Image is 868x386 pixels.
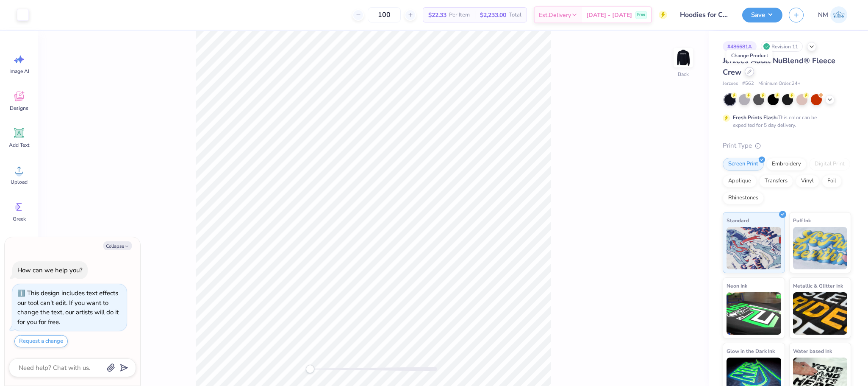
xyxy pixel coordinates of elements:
span: Neon Ink [727,281,747,290]
span: Per Item [449,11,470,20]
span: Jerzees Adult NuBlend® Fleece Crew [723,56,835,77]
span: Puff Ink [793,216,811,225]
div: # 486681A [723,41,757,52]
span: Designs [10,105,28,112]
div: This design includes text effects our tool can't edit. If you want to change the text, our artist... [17,289,119,326]
span: Glow in the Dark Ink [727,347,775,355]
div: Digital Print [809,158,850,171]
button: Save [742,8,782,22]
div: Vinyl [796,175,819,187]
div: Revision 11 [761,41,803,52]
div: This color can be expedited for 5 day delivery. [733,114,837,129]
span: Add Text [9,142,29,148]
span: $2,233.00 [480,11,506,20]
img: Standard [727,227,781,269]
div: Print Type [723,141,851,151]
div: Foil [822,175,842,187]
div: Transfers [759,175,793,187]
input: Untitled Design [674,6,736,23]
div: Accessibility label [306,365,314,373]
input: – – [368,7,401,22]
button: Request a change [14,335,68,347]
div: Applique [723,175,757,187]
div: Screen Print [723,158,764,171]
div: Back [678,70,689,78]
span: Jerzees [723,80,738,87]
span: Free [637,12,645,18]
button: Collapse [103,241,132,250]
span: Est. Delivery [539,11,571,20]
span: Metallic & Glitter Ink [793,281,843,290]
div: Change Product [727,50,773,62]
span: Upload [11,179,28,185]
span: NM [818,10,828,20]
span: Total [509,11,521,20]
div: Rhinestones [723,192,764,204]
span: # 562 [742,80,754,87]
span: Greek [13,215,26,222]
span: Minimum Order: 24 + [758,80,801,87]
img: Metallic & Glitter Ink [793,292,848,335]
img: Neon Ink [727,292,781,335]
img: Puff Ink [793,227,848,269]
span: [DATE] - [DATE] [586,11,632,20]
a: NM [814,6,851,23]
div: How can we help you? [17,266,83,274]
span: Standard [727,216,749,225]
span: Water based Ink [793,347,832,355]
div: Embroidery [766,158,807,171]
span: Image AI [9,68,29,75]
span: $22.33 [428,11,446,20]
strong: Fresh Prints Flash: [733,114,778,121]
img: Back [675,49,692,66]
img: Naina Mehta [830,6,847,23]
